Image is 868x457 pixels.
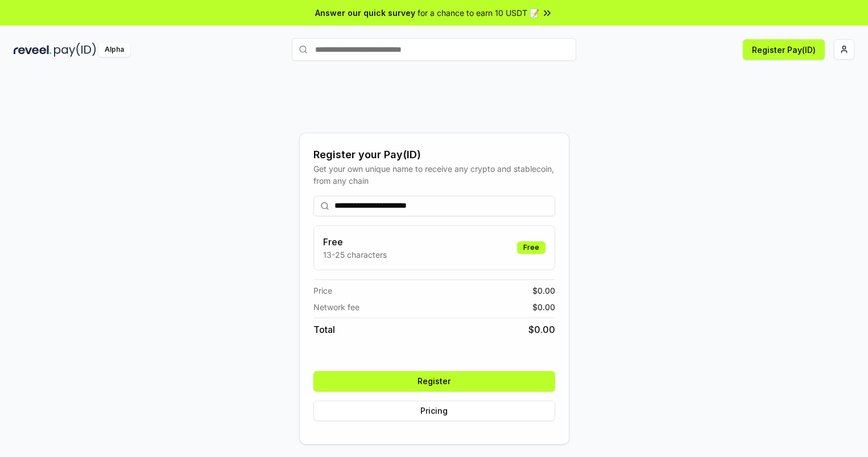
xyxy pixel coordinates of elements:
[98,43,130,57] div: Alpha
[517,241,545,254] div: Free
[313,371,555,392] button: Register
[418,7,539,19] span: for a chance to earn 10 USDT 📝
[315,7,415,19] span: Answer our quick survey
[313,147,555,163] div: Register your Pay(ID)
[313,301,359,313] span: Network fee
[54,43,96,57] img: pay_id
[532,285,555,297] span: $ 0.00
[313,163,555,187] div: Get your own unique name to receive any crypto and stablecoin, from any chain
[323,249,387,261] p: 13-25 characters
[528,323,555,336] span: $ 0.00
[323,235,387,249] h3: Free
[743,39,825,60] button: Register Pay(ID)
[313,285,332,297] span: Price
[313,323,335,336] span: Total
[14,43,52,57] img: reveel_dark
[532,301,555,313] span: $ 0.00
[313,401,555,421] button: Pricing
